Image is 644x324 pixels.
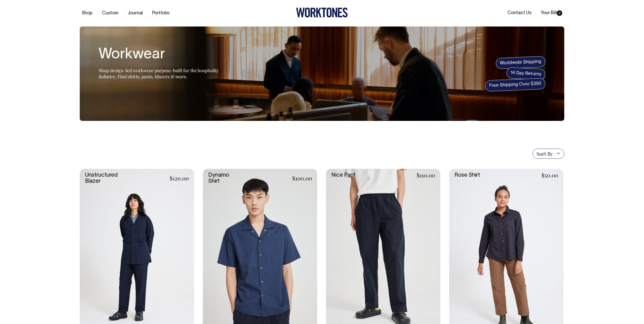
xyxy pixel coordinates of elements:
span: Free Shipping Over $350 [485,78,546,92]
a: Contact Us [505,9,533,17]
a: Your Bill0 [539,9,564,17]
span: Shop design-led workwear purpose-built for the hospitality industry. Find shirts, pants, blazers ... [99,67,219,79]
h1: Workwear [99,47,225,63]
a: Portfolio [150,9,172,17]
a: Custom [100,9,120,17]
a: Journal [126,9,145,17]
span: 0 [557,10,562,16]
span: Sort By [536,151,553,157]
span: 14 Day Returns [506,67,546,80]
a: Shop [80,9,95,17]
span: Worldwide Shipping [496,56,546,69]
